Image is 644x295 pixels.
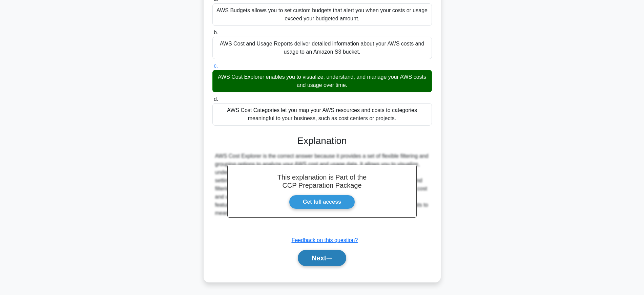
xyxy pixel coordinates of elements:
[214,63,218,69] span: c.
[212,70,432,92] div: AWS Cost Explorer enables you to visualize, understand, and manage your AWS costs and usage over ...
[298,250,346,266] button: Next
[215,152,429,217] div: AWS Cost Explorer is the correct answer because it provides a set of flexible filtering and group...
[214,96,218,102] span: d.
[212,37,432,59] div: AWS Cost and Usage Reports deliver detailed information about your AWS costs and usage to an Amaz...
[292,237,358,243] a: Feedback on this question?
[216,135,428,147] h3: Explanation
[212,103,432,126] div: AWS Cost Categories let you map your AWS resources and costs to categories meaningful to your bus...
[212,3,432,26] div: AWS Budgets allows you to set custom budgets that alert you when your costs or usage exceed your ...
[289,195,355,209] a: Get full access
[214,30,218,35] span: b.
